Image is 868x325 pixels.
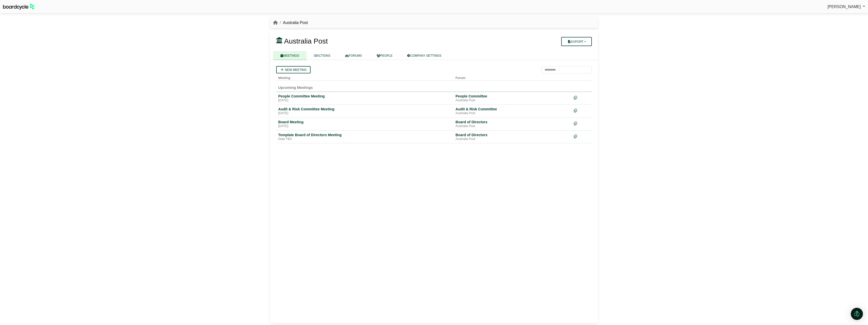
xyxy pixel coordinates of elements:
a: MEETINGS [273,51,307,60]
div: Audit & Risk Committee [455,107,570,111]
a: Audit & Risk Committee Australia Post [455,107,570,115]
div: Make a copy [574,94,590,101]
a: New meeting [276,66,311,73]
div: Board of Directors [455,120,570,124]
th: Meeting [276,73,453,81]
div: Australia Post [455,111,570,115]
div: People Committee Meeting [278,94,451,98]
div: Australia Post [455,137,570,141]
nav: breadcrumb [273,19,308,26]
div: [DATE] [278,111,451,115]
div: Audit & Risk Committee Meeting [278,107,451,111]
a: [PERSON_NAME] [828,4,865,10]
span: Upcoming Meetings [278,86,313,90]
div: [DATE] [278,124,451,128]
div: [DATE] [278,98,451,103]
img: BoardcycleBlackGreen-aaafeed430059cb809a45853b8cf6d952af9d84e6e89e1f1685b34bfd5cb7d64.svg [3,4,34,10]
div: Board of Directors [455,133,570,137]
a: COMPANY SETTINGS [400,51,449,60]
a: Board of Directors Australia Post [455,120,570,128]
div: Australia Post [455,98,570,103]
div: Date TBA [278,137,451,141]
a: Audit & Risk Committee Meeting [DATE] [278,107,451,115]
a: Board Meeting [DATE] [278,120,451,128]
span: [PERSON_NAME] [828,5,861,9]
div: Make a copy [574,120,590,127]
span: Australia Post [284,37,328,45]
a: FORUMS [338,51,369,60]
a: ACTIONS [307,51,338,60]
th: Forum [453,73,572,81]
div: People Committee [455,94,570,98]
button: Export [561,37,592,46]
div: Australia Post [455,124,570,128]
a: People Committee Meeting [DATE] [278,94,451,103]
a: People Committee Australia Post [455,94,570,103]
li: Australia Post [278,19,308,26]
a: Board of Directors Australia Post [455,133,570,141]
div: Open Intercom Messenger [851,308,863,320]
div: Template Board of Directors Meeting [278,133,451,137]
div: Board Meeting [278,120,451,124]
div: Make a copy [574,107,590,114]
a: Template Board of Directors Meeting Date TBA [278,133,451,141]
a: PEOPLE [369,51,400,60]
div: Make a copy [574,133,590,139]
